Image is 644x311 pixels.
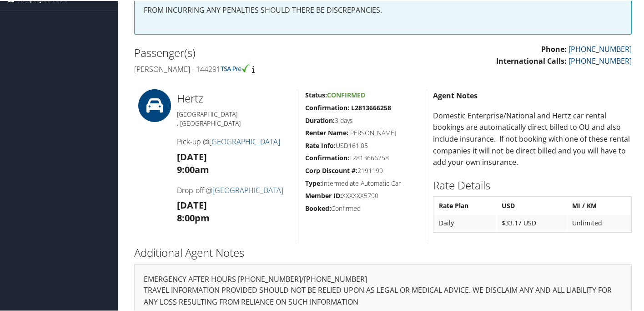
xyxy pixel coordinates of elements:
[305,203,419,212] h5: Confirmed
[434,197,496,213] th: Rate Plan
[134,44,376,60] h2: Passenger(s)
[177,211,210,223] strong: 8:00pm
[305,140,419,149] h5: USD161.05
[569,43,632,53] a: [PHONE_NUMBER]
[177,150,207,162] strong: [DATE]
[433,109,632,168] p: Domestic Enterprise/National and Hertz car rental bookings are automatically direct billed to OU ...
[212,184,283,194] a: [GEOGRAPHIC_DATA]
[134,63,376,73] h4: [PERSON_NAME] - 144291
[177,136,291,146] h4: Pick-up @
[305,190,419,199] h5: XXXXXX5790
[177,198,207,210] strong: [DATE]
[305,127,348,136] strong: Renter Name:
[496,55,567,65] strong: International Calls:
[568,214,630,230] td: Unlimited
[305,90,327,98] strong: Status:
[497,214,567,230] td: $33.17 USD
[434,214,496,230] td: Daily
[305,140,336,149] strong: Rate Info:
[433,177,632,192] h2: Rate Details
[177,109,291,127] h5: [GEOGRAPHIC_DATA] , [GEOGRAPHIC_DATA]
[305,153,349,161] strong: Confirmation:
[569,55,632,65] a: [PHONE_NUMBER]
[209,136,280,146] a: [GEOGRAPHIC_DATA]
[177,163,209,175] strong: 9:00am
[497,197,567,213] th: USD
[305,165,357,174] strong: Corp Discount #:
[177,90,291,105] h2: Hertz
[305,203,331,212] strong: Booked:
[305,153,419,162] h5: L2813666258
[327,90,365,98] span: Confirmed
[541,43,567,53] strong: Phone:
[305,115,335,124] strong: Duration:
[305,102,391,111] strong: Confirmation: L2813666258
[305,165,419,174] h5: 2191199
[144,284,622,307] p: TRAVEL INFORMATION PROVIDED SHOULD NOT BE RELIED UPON AS LEGAL OR MEDICAL ADVICE. WE DISCLAIM ANY...
[305,178,322,187] strong: Type:
[433,90,478,100] strong: Agent Notes
[177,184,291,194] h4: Drop-off @
[568,197,630,213] th: MI / KM
[305,115,419,124] h5: 3 days
[305,190,342,199] strong: Member ID:
[221,63,250,71] img: tsa-precheck.png
[305,127,419,137] h5: [PERSON_NAME]
[134,244,632,260] h2: Additional Agent Notes
[305,178,419,187] h5: Intermediate Automatic Car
